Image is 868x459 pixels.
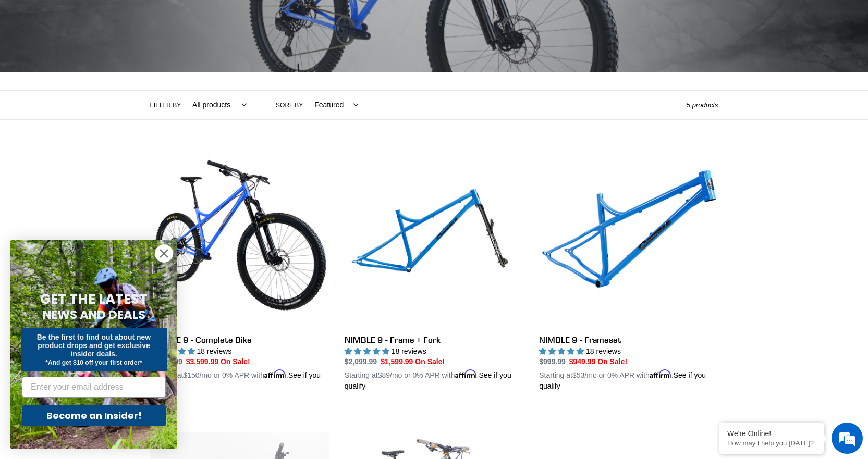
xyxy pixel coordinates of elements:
[22,377,166,398] input: Enter your email address
[40,290,148,308] span: GET THE LATEST
[155,244,173,263] button: Close dialog
[43,306,145,323] span: NEWS AND DEALS
[37,333,151,358] span: Be the first to find out about new product drops and get exclusive insider deals.
[45,359,142,366] span: *And get $10 off your first order*
[150,101,181,110] label: Filter by
[727,439,816,447] p: How may I help you today?
[276,101,303,110] label: Sort by
[687,101,718,109] span: 5 products
[22,405,166,426] button: Become an Insider!
[727,429,816,438] div: We're Online!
